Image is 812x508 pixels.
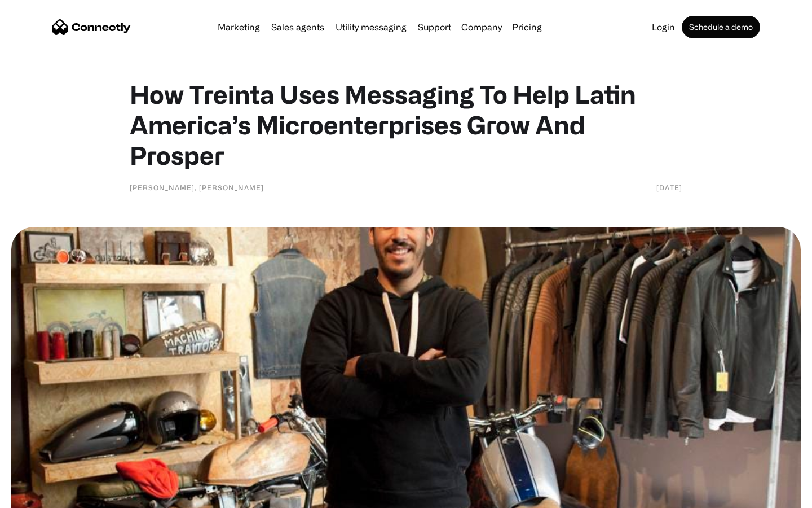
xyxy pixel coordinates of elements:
h1: How Treinta Uses Messaging To Help Latin America’s Microenterprises Grow And Prosper [130,79,682,170]
aside: Language selected: English [11,488,68,504]
a: Login [647,23,679,32]
a: Sales agents [267,23,329,32]
div: [DATE] [656,182,682,193]
ul: Language list [23,488,68,504]
a: Support [413,23,456,32]
a: Utility messaging [331,23,411,32]
a: Schedule a demo [682,16,760,38]
a: home [52,19,131,36]
div: Company [458,19,505,35]
a: Marketing [213,23,264,32]
a: Pricing [507,23,546,32]
div: Company [461,19,502,35]
div: [PERSON_NAME], [PERSON_NAME] [130,182,264,193]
